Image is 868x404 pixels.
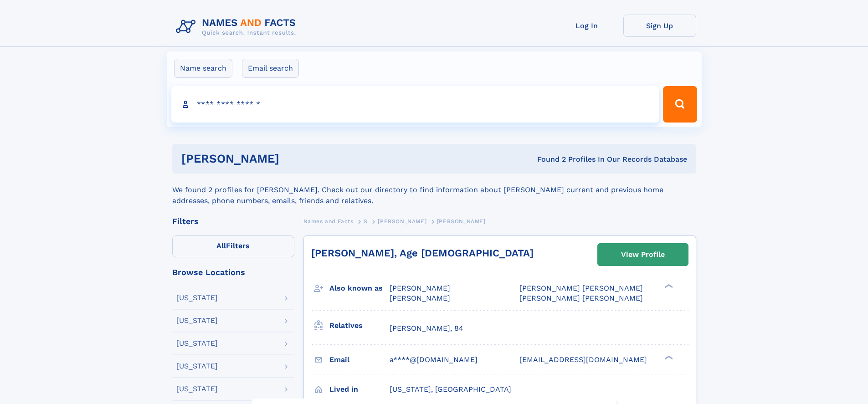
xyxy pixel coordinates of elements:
div: We found 2 profiles for [PERSON_NAME]. Check out our directory to find information about [PERSON_... [172,174,696,206]
a: [PERSON_NAME], Age [DEMOGRAPHIC_DATA] [311,247,534,259]
button: Search Button [663,86,697,123]
span: S [364,218,368,225]
label: Email search [242,59,299,78]
span: [PERSON_NAME] [437,218,486,225]
h3: Relatives [329,318,390,333]
span: All [216,241,226,250]
a: Log In [550,15,623,37]
div: ❯ [663,354,673,360]
a: [PERSON_NAME] [378,215,426,227]
a: View Profile [598,244,688,266]
div: [US_STATE] [176,385,218,393]
div: Browse Locations [172,268,294,276]
a: [PERSON_NAME], 84 [390,323,463,333]
h3: Lived in [329,382,390,397]
h1: [PERSON_NAME] [181,153,408,164]
img: Logo Names and Facts [172,15,303,39]
h3: Email [329,352,390,368]
a: Sign Up [623,15,696,37]
div: Found 2 Profiles In Our Records Database [408,154,687,164]
span: [US_STATE], [GEOGRAPHIC_DATA] [390,385,511,394]
label: Name search [174,59,232,78]
label: Filters [172,235,294,257]
span: [EMAIL_ADDRESS][DOMAIN_NAME] [519,355,647,364]
span: [PERSON_NAME] [390,294,450,302]
h3: Also known as [329,281,390,296]
a: Names and Facts [303,215,354,227]
span: [PERSON_NAME] [378,218,426,225]
div: [US_STATE] [176,294,218,302]
div: [US_STATE] [176,340,218,347]
div: [US_STATE] [176,317,218,324]
div: Filters [172,217,294,225]
span: [PERSON_NAME] [390,284,450,292]
div: ❯ [663,283,673,289]
span: [PERSON_NAME] [PERSON_NAME] [519,284,643,292]
a: S [364,215,368,227]
div: [US_STATE] [176,363,218,370]
span: [PERSON_NAME] [PERSON_NAME] [519,294,643,302]
input: search input [171,86,659,123]
div: View Profile [621,244,665,265]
